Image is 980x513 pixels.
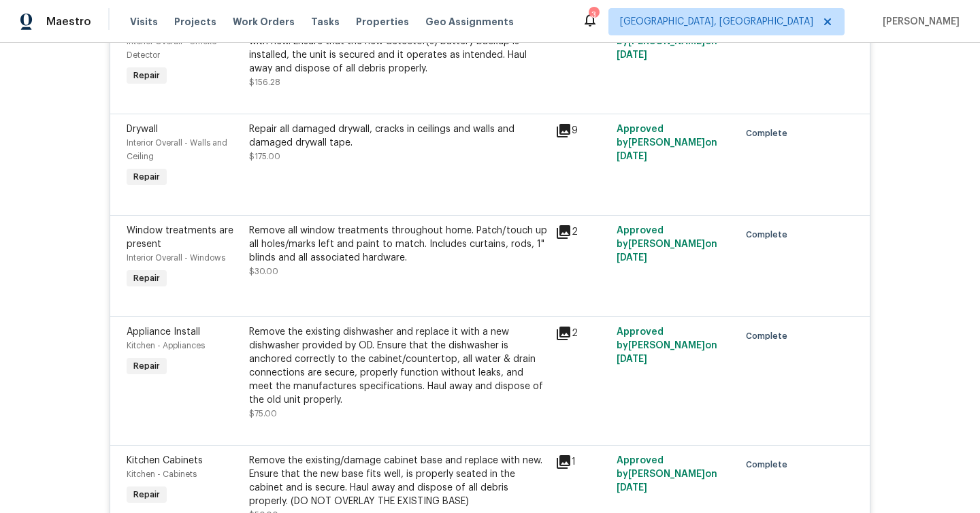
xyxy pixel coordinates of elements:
span: Interior Overall - Windows [127,254,225,262]
span: [DATE] [617,253,647,263]
span: Complete [746,329,793,343]
span: Work Orders [233,15,295,29]
div: Remove the existing dishwasher and replace it with a new dishwasher provided by OD. Ensure that t... [249,325,547,407]
span: Complete [746,228,793,242]
div: 3 [589,8,598,22]
span: Properties [356,15,409,29]
span: Complete [746,127,793,140]
span: $175.00 [249,152,280,161]
span: Visits [130,15,158,29]
span: Repair [128,359,165,373]
span: Approved by [PERSON_NAME] on [617,125,717,161]
span: Drywall [127,125,158,134]
span: Tasks [311,17,340,27]
span: Kitchen - Appliances [127,342,205,350]
div: 2 [555,325,608,342]
span: Appliance Install [127,327,200,337]
span: Complete [746,458,793,471]
span: [DATE] [617,483,647,493]
span: [DATE] [617,354,647,364]
div: Repair all damaged drywall, cracks in ceilings and walls and damaged drywall tape. [249,122,547,150]
span: Maestro [46,15,91,29]
div: Remove all window treatments throughout home. Patch/touch up all holes/marks left and paint to ma... [249,224,547,265]
div: 9 [555,122,608,139]
span: Geo Assignments [425,15,514,29]
span: [DATE] [617,50,647,60]
span: [GEOGRAPHIC_DATA], [GEOGRAPHIC_DATA] [620,15,813,29]
div: 1 [555,454,608,470]
span: [PERSON_NAME] [877,15,960,29]
span: $75.00 [249,410,277,418]
span: Repair [128,271,165,285]
span: Approved by [PERSON_NAME] on [617,226,717,263]
span: Kitchen - Cabinets [127,470,197,478]
span: Approved by [PERSON_NAME] on [617,327,717,364]
span: [DATE] [617,152,647,161]
span: $156.28 [249,78,280,86]
span: Kitchen Cabinets [127,456,203,465]
span: Repair [128,69,165,82]
div: Remove the existing/damage cabinet base and replace with new. Ensure that the new base fits well,... [249,454,547,508]
span: Interior Overall - Walls and Ceiling [127,139,227,161]
span: Projects [174,15,216,29]
span: Window treatments are present [127,226,233,249]
div: Remove the existing smoke/CO detector (hardwired) and replace with new. Ensure that the new detec... [249,21,547,76]
span: Repair [128,488,165,501]
span: Repair [128,170,165,184]
span: Approved by [PERSON_NAME] on [617,456,717,493]
span: $30.00 [249,267,278,276]
div: 2 [555,224,608,240]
